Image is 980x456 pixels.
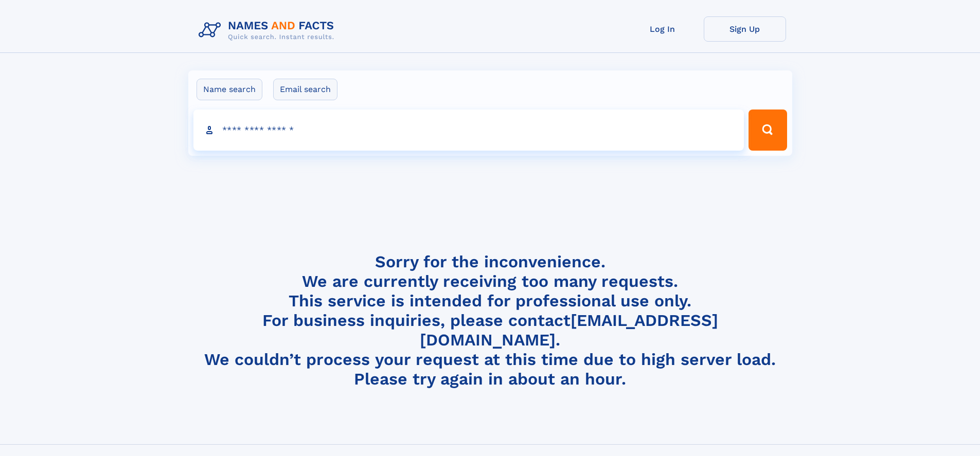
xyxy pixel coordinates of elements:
[420,311,718,350] a: [EMAIL_ADDRESS][DOMAIN_NAME]
[749,110,787,151] button: Search Button
[197,79,262,100] label: Name search
[273,79,337,100] label: Email search
[621,16,704,42] a: Log In
[704,16,786,42] a: Sign Up
[193,110,744,151] input: search input
[194,252,786,389] h4: Sorry for the inconvenience. We are currently receiving too many requests. This service is intend...
[194,16,343,44] img: Logo Names and Facts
